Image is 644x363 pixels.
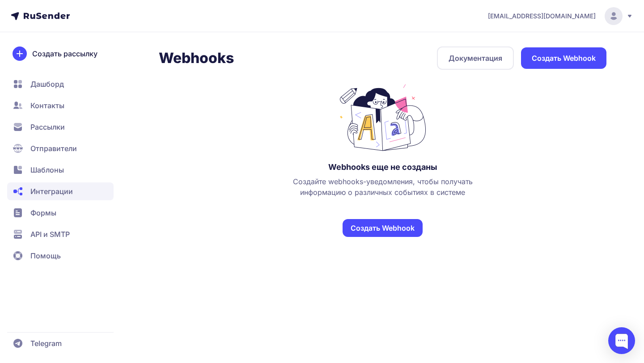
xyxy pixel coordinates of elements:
span: Telegram [30,338,62,349]
span: Рассылки [30,122,65,132]
span: API и SMTP [30,229,70,240]
span: Дашборд [30,79,64,89]
img: no_photo [338,84,428,151]
span: Отправители [30,143,77,154]
h2: Webhooks [159,49,234,67]
a: Создать Webhook [521,47,606,69]
span: Интеграции [30,186,73,197]
h3: Webhooks еще не созданы [328,162,437,173]
span: Контакты [30,100,64,111]
span: Шаблоны [30,165,64,175]
span: Помощь [30,250,61,261]
span: Формы [30,207,56,218]
span: [EMAIL_ADDRESS][DOMAIN_NAME] [488,12,596,21]
span: Создайте webhooks-уведомления, чтобы получать информацию о различных событиях в системе [272,176,494,198]
a: Создать Webhook [343,219,423,237]
a: Telegram [7,334,114,352]
a: Документация [437,46,514,70]
span: Создать рассылку [32,48,97,59]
